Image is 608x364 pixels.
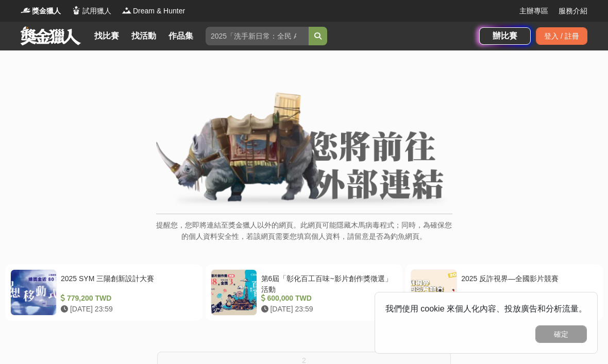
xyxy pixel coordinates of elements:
a: 2025 反詐視界—全國影片競賽 640,000 TWD [DATE] 17:00 [406,264,603,321]
span: 獎金獵人 [32,6,61,16]
span: Dream & Hunter [133,6,185,16]
span: 我們使用 cookie 來個人化內容、投放廣告和分析流量。 [385,304,587,313]
a: 辦比賽 [479,27,531,45]
span: 試用獵人 [82,6,111,16]
div: [DATE] 23:59 [261,304,394,315]
a: Logo獎金獵人 [21,6,61,16]
img: Logo [21,5,31,15]
a: 第6屆「彰化百工百味~影片創作獎徵選」活動 600,000 TWD [DATE] 23:59 [206,264,403,321]
a: Logo試用獵人 [71,6,111,16]
a: 找活動 [127,29,160,43]
input: 2025「洗手新日常：全民 ALL IN」洗手歌全台徵選 [206,27,309,45]
img: Logo [71,5,81,15]
button: 確定 [535,325,587,343]
div: 2025 SYM 三陽創新設計大賽 [61,273,193,293]
a: 找比賽 [90,29,123,43]
p: 提醒您，您即將連結至獎金獵人以外的網頁。此網頁可能隱藏木馬病毒程式；同時，為確保您的個人資料安全性，若該網頁需要您填寫個人資料，請留意是否為釣魚網頁。 [156,219,452,253]
a: 作品集 [164,29,197,43]
div: 779,200 TWD [61,293,193,304]
div: 600,000 TWD [261,293,394,304]
div: 登入 / 註冊 [536,27,587,45]
div: 2025 反詐視界—全國影片競賽 [461,273,594,293]
img: External Link Banner [156,92,452,209]
div: 第6屆「彰化百工百味~影片創作獎徵選」活動 [261,273,394,293]
a: 2025 SYM 三陽創新設計大賽 779,200 TWD [DATE] 23:59 [5,264,202,321]
div: [DATE] 23:59 [61,304,193,315]
img: Logo [122,5,132,15]
a: LogoDream & Hunter [122,6,185,16]
a: 主辦專區 [519,6,548,16]
a: 服務介紹 [559,6,587,16]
